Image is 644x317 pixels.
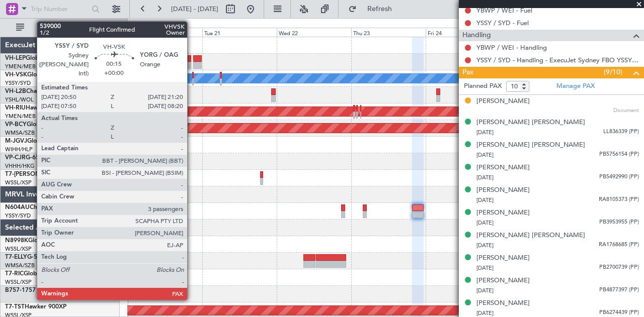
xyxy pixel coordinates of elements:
[171,5,218,14] span: [DATE] - [DATE]
[5,105,26,111] span: VH-RIU
[476,163,530,173] div: [PERSON_NAME]
[344,1,404,17] button: Refresh
[476,287,494,294] span: [DATE]
[5,138,61,144] a: M-JGVJGlobal 5000
[5,79,31,87] a: YSSY/SYD
[359,6,401,13] span: Refresh
[476,43,547,52] a: YBWP / WEI - Handling
[5,212,31,220] a: YSSY/SYD
[462,30,491,41] span: Handling
[476,242,494,249] span: [DATE]
[476,276,530,286] div: [PERSON_NAME]
[476,264,494,272] span: [DATE]
[599,263,639,272] span: PB2700739 (PP)
[128,28,202,37] div: Mon 20
[613,107,639,115] span: Document
[476,6,532,15] a: YBWP / WEI - Fuel
[5,55,26,61] span: VH-LEP
[599,286,639,294] span: PB4877397 (PP)
[5,262,35,269] a: WMSA/SZB
[476,174,494,181] span: [DATE]
[26,24,106,31] span: All Aircraft
[5,122,27,128] span: VP-BCY
[476,219,494,227] span: [DATE]
[5,146,33,153] a: WIHH/HLP
[5,271,58,277] a: T7-RICGlobal 6000
[5,179,32,186] a: WSSL/XSP
[5,88,26,94] span: VH-L2B
[5,287,36,293] a: B757-1757
[5,245,32,253] a: WSSL/XSP
[31,2,89,17] input: Trip Number
[476,231,585,241] div: [PERSON_NAME] [PERSON_NAME]
[476,140,585,150] div: [PERSON_NAME] [PERSON_NAME]
[5,278,32,286] a: WSSL/XSP
[5,254,44,260] a: T7-ELLYG-550
[5,238,62,244] a: N8998KGlobal 6000
[426,28,500,37] div: Fri 24
[5,254,27,260] span: T7-ELLY
[5,204,73,210] a: N604AUChallenger 604
[476,129,494,136] span: [DATE]
[5,171,63,177] span: T7-[PERSON_NAME]
[5,129,35,137] a: WMSA/SZB
[476,298,530,308] div: [PERSON_NAME]
[556,81,595,91] a: Manage PAX
[5,72,83,78] a: VH-VSKGlobal Express XRS
[476,96,530,107] div: [PERSON_NAME]
[604,67,622,77] span: (9/10)
[599,218,639,227] span: PB3953955 (PP)
[476,253,530,263] div: [PERSON_NAME]
[5,271,24,277] span: T7-RIC
[5,304,66,310] a: T7-TSTHawker 900XP
[5,96,34,103] a: YSHL/WOL
[476,19,529,27] a: YSSY / SYD - Fuel
[129,20,146,29] div: [DATE]
[476,56,639,64] a: YSSY / SYD - Handling - ExecuJet Sydney FBO YSSY / SYD
[5,304,25,310] span: T7-TST
[5,162,35,170] a: VHHH/HKG
[202,28,277,37] div: Tue 21
[476,118,585,128] div: [PERSON_NAME] [PERSON_NAME]
[5,238,28,244] span: N8998K
[5,155,43,161] a: VP-CJRG-650
[476,151,494,159] span: [DATE]
[5,113,36,120] a: YMEN/MEB
[476,208,530,218] div: [PERSON_NAME]
[5,63,36,70] a: YMEN/MEB
[277,28,351,37] div: Wed 22
[476,185,530,195] div: [PERSON_NAME]
[464,81,502,91] label: Planned PAX
[5,55,60,61] a: VH-LEPGlobal 6000
[5,204,30,210] span: N604AU
[599,241,639,249] span: RA1768685 (PP)
[603,128,639,136] span: LL836339 (PP)
[599,195,639,204] span: RA8105373 (PP)
[5,122,61,128] a: VP-BCYGlobal 5000
[5,105,67,111] a: VH-RIUHawker 800XP
[5,155,26,161] span: VP-CJR
[476,309,494,317] span: [DATE]
[5,138,27,144] span: M-JGVJ
[5,287,25,293] span: B757-1
[11,20,109,36] button: All Aircraft
[5,72,27,78] span: VH-VSK
[5,171,98,177] a: T7-[PERSON_NAME]Global 7500
[351,28,426,37] div: Thu 23
[476,196,494,204] span: [DATE]
[462,67,473,78] span: Pax
[599,173,639,181] span: PB5492990 (PP)
[599,308,639,317] span: PB6274439 (PP)
[599,150,639,159] span: PB5756154 (PP)
[5,88,69,94] a: VH-L2BChallenger 604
